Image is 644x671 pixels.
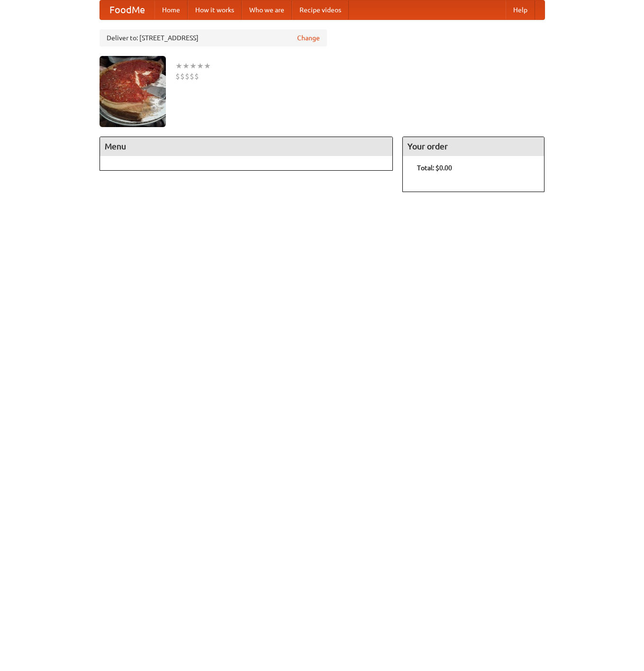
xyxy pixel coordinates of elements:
li: $ [175,71,180,82]
a: Home [154,0,188,19]
a: Help [506,0,535,19]
li: $ [180,71,185,82]
li: ★ [182,61,190,71]
li: ★ [197,61,204,71]
h4: Your order [403,137,544,156]
a: How it works [188,0,242,19]
li: ★ [204,61,211,71]
b: Total: $0.00 [417,164,452,172]
a: Who we are [242,0,292,19]
img: angular.jpg [100,56,166,127]
div: Deliver to: [STREET_ADDRESS] [100,29,327,46]
li: ★ [175,61,182,71]
li: $ [185,71,190,82]
li: $ [194,71,199,82]
li: ★ [190,61,197,71]
a: Change [297,33,320,43]
a: FoodMe [100,0,154,19]
h4: Menu [100,137,393,156]
li: $ [190,71,194,82]
a: Recipe videos [292,0,349,19]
